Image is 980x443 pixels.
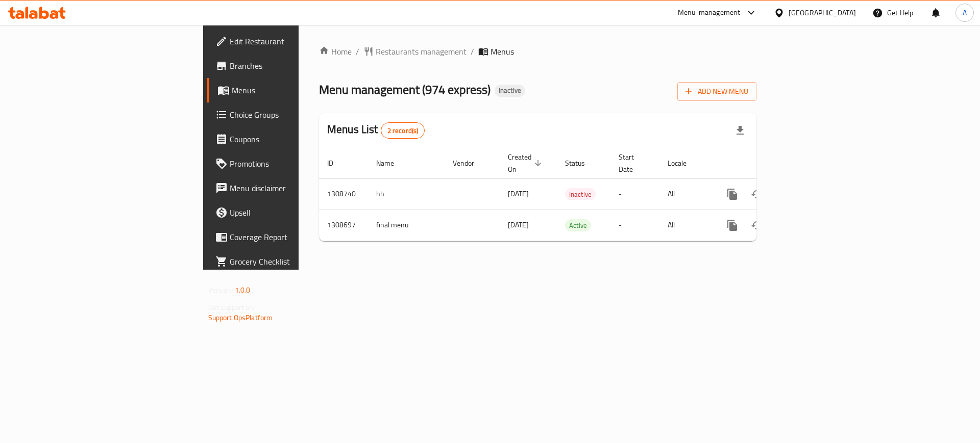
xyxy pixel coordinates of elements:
[207,54,367,78] a: Branches
[495,86,525,95] span: Inactive
[565,157,598,169] span: Status
[319,78,491,101] span: Menu management ( 974 express )
[230,158,359,170] span: Promotions
[319,45,756,58] nav: breadcrumb
[508,218,529,231] span: [DATE]
[963,7,967,18] span: A
[495,85,525,97] div: Inactive
[376,157,407,169] span: Name
[376,45,467,58] span: Restaurants management
[471,45,474,58] li: /
[565,220,591,231] span: Active
[230,109,359,121] span: Choice Groups
[381,126,425,136] span: 2 record(s)
[508,151,545,175] span: Created On
[207,29,367,54] a: Edit Restaurant
[659,178,712,210] td: All
[685,85,748,98] span: Add New Menu
[208,301,255,314] span: Get support on:
[230,133,359,145] span: Coupons
[207,151,367,176] a: Promotions
[712,148,826,179] th: Actions
[327,122,425,139] h2: Menus List
[230,35,359,47] span: Edit Restaurant
[207,176,367,200] a: Menu disclaimer
[720,213,745,238] button: more
[491,45,514,58] span: Menus
[368,178,445,210] td: hh
[207,225,367,249] a: Coverage Report
[789,7,856,18] div: [GEOGRAPHIC_DATA]
[363,45,467,58] a: Restaurants management
[208,283,233,297] span: Version:
[230,60,359,72] span: Branches
[235,283,251,297] span: 1.0.0
[232,84,359,96] span: Menus
[319,148,826,241] table: enhanced table
[508,187,529,200] span: [DATE]
[668,157,700,169] span: Locale
[368,210,445,241] td: final menu
[230,231,359,243] span: Coverage Report
[610,178,659,210] td: -
[565,188,596,200] div: Inactive
[453,157,487,169] span: Vendor
[619,151,647,175] span: Start Date
[381,122,425,139] div: Total records count
[207,127,367,151] a: Coupons
[207,78,367,102] a: Menus
[208,311,273,324] a: Support.OpsPlatform
[720,182,745,206] button: more
[678,7,741,19] div: Menu-management
[745,213,769,238] button: Change Status
[745,182,769,206] button: Change Status
[230,255,359,268] span: Grocery Checklist
[230,206,359,219] span: Upsell
[230,182,359,194] span: Menu disclaimer
[677,82,756,101] button: Add New Menu
[659,210,712,241] td: All
[207,200,367,225] a: Upsell
[610,210,659,241] td: -
[327,157,347,169] span: ID
[728,118,752,143] div: Export file
[207,249,367,274] a: Grocery Checklist
[565,189,596,200] span: Inactive
[207,102,367,127] a: Choice Groups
